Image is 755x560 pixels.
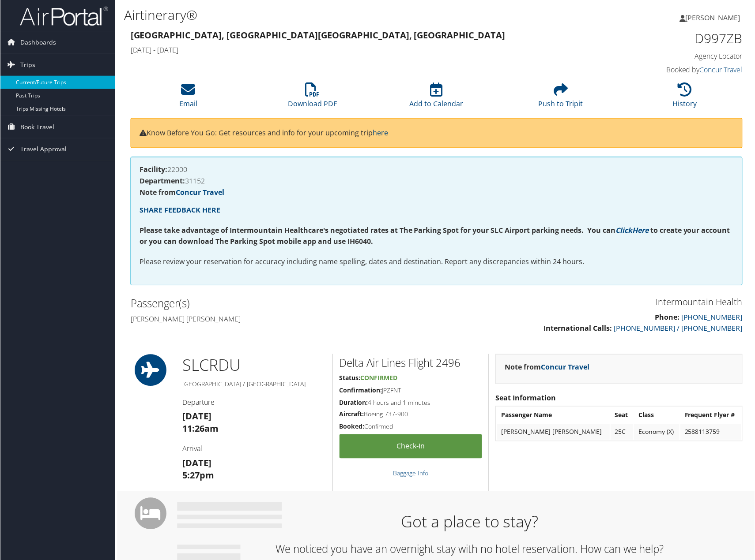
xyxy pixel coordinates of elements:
h4: Arrival [182,444,326,454]
h2: Delta Air Lines Flight 2496 [340,356,483,371]
a: Concur Travel [541,362,590,372]
strong: Note from [505,362,590,372]
a: History [673,87,698,108]
strong: Phone: [655,313,680,322]
span: Travel Approval [20,138,66,161]
strong: Status: [340,374,361,382]
strong: Aircraft: [340,411,364,419]
strong: Please take advantage of Intermountain Healthcare's negotiated rates at The Parking Spot for your... [140,226,616,235]
strong: Department: [140,176,185,186]
a: [PERSON_NAME] [680,4,750,31]
a: Concur Travel [700,65,743,75]
strong: Seat Information [496,393,556,403]
strong: Duration: [340,399,368,407]
h4: 31152 [140,178,734,185]
td: [PERSON_NAME] [PERSON_NAME] [497,425,610,441]
span: Dashboards [20,31,56,53]
a: Add to Calendar [410,87,464,108]
strong: International Calls: [544,324,612,333]
h3: Intermountain Health [443,296,743,309]
h5: [GEOGRAPHIC_DATA] / [GEOGRAPHIC_DATA] [182,380,326,389]
a: [PHONE_NUMBER] / [PHONE_NUMBER] [614,324,743,333]
strong: Booked: [340,423,365,431]
a: Check-in [340,435,483,459]
th: Seat [611,408,634,424]
strong: 11:26am [182,423,219,435]
h4: Agency Locator [600,51,744,61]
strong: Confirmation: [340,386,382,395]
h1: SLC RDU [182,355,326,377]
a: Baggage Info [393,470,428,478]
a: SHARE FEEDBACK HERE [140,205,220,215]
td: 2588113759 [681,425,742,441]
a: Email [179,87,197,108]
span: [PERSON_NAME] [686,13,741,22]
h4: Departure [182,398,326,407]
h5: Confirmed [340,423,483,432]
strong: Facility: [140,165,167,175]
a: Click [616,226,633,235]
a: here [373,128,388,138]
strong: Note from [140,188,224,198]
a: Concur Travel [176,188,224,198]
th: Passenger Name [497,408,610,424]
h5: 4 hours and 1 minutes [340,399,483,407]
h4: [DATE] - [DATE] [130,45,587,55]
h4: [PERSON_NAME] [PERSON_NAME] [130,314,430,324]
p: Know Before You Go: Get resources and info for your upcoming trip [140,127,734,139]
strong: 5:27pm [182,470,214,482]
td: 25C [611,425,634,441]
h4: Booked by [600,65,744,75]
span: Confirmed [361,374,398,382]
strong: [DATE] [182,411,211,423]
h1: D997ZB [600,29,744,48]
span: Trips [20,54,35,76]
a: Download PDF [288,87,337,108]
span: Book Travel [20,116,54,138]
h2: Passenger(s) [130,296,430,311]
a: [PHONE_NUMBER] [682,313,743,322]
a: Push to Tripit [539,87,584,108]
th: Class [634,408,680,424]
p: Please review your reservation for accuracy including name spelling, dates and destination. Repor... [140,257,734,268]
strong: [GEOGRAPHIC_DATA], [GEOGRAPHIC_DATA] [GEOGRAPHIC_DATA], [GEOGRAPHIC_DATA] [130,29,506,41]
h5: Boeing 737-900 [340,411,483,419]
strong: [DATE] [182,458,211,470]
h1: Airtinerary® [124,6,541,24]
a: Here [633,226,649,235]
th: Frequent Flyer # [681,408,742,424]
td: Economy (X) [634,425,680,441]
h5: JPZFNT [340,386,483,395]
h4: 22000 [140,166,734,173]
img: airportal-logo.png [19,6,108,26]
